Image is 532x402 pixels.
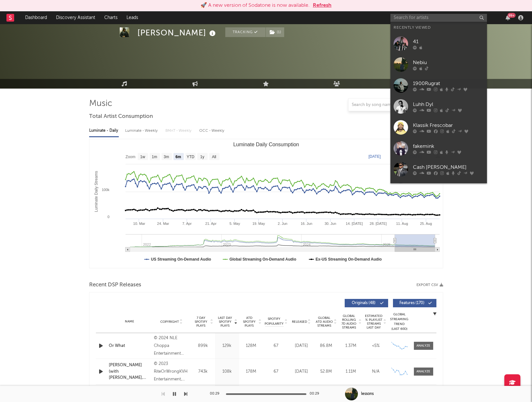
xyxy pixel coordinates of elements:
text: 2. Jun [278,222,287,225]
text: 24. Mar [157,222,169,225]
div: 1900Rugrat [413,80,484,87]
div: 1.37M [340,343,362,349]
text: 7. Apr [182,222,191,225]
div: 128M [241,343,262,349]
div: 743k [192,368,213,375]
div: 86.8M [315,343,337,349]
text: 1m [152,155,157,159]
div: Recently Viewed [394,24,484,32]
text: 16. Jun [301,222,312,225]
div: 99 + [508,13,516,18]
div: Nebiu [413,59,484,66]
text: 1y [200,155,204,159]
text: 28. [DATE] [369,222,387,225]
span: ( 1 ) [266,27,285,37]
a: 41 [390,33,487,54]
text: Luminate Daily Streams [94,171,98,212]
span: Total Artist Consumption [89,113,153,120]
a: Cash [PERSON_NAME] [390,159,487,180]
div: 67 [265,368,287,375]
text: 1w [140,155,145,159]
input: Search by song name or URL [349,102,416,108]
text: Zoom [126,155,135,159]
div: Klassik Frescobar [413,121,484,129]
span: ATD Spotify Plays [241,316,258,328]
span: Last Day Spotify Plays [217,316,234,328]
text: 11. Aug [396,222,408,225]
div: 1.11M [340,368,362,375]
div: lessons [361,391,374,397]
span: Features ( 170 ) [397,301,427,305]
text: 30. Jun [324,222,336,225]
text: 100k [102,188,109,192]
a: Or What [109,343,151,349]
text: Ex-US Streaming On-Demand Audio [315,257,382,262]
div: Global Streaming Trend (Last 60D) [390,312,409,331]
text: 25. Aug [420,222,432,225]
div: [DATE] [291,343,312,349]
text: 3m [163,155,169,159]
div: Name [109,319,151,324]
div: fakemink [413,142,484,150]
a: Leads [122,11,143,24]
div: Luminate - Daily [89,125,119,136]
text: YTD [186,155,194,159]
text: 21. Apr [205,222,216,225]
a: Klassik Frescobar [390,117,487,138]
span: Copyright [160,320,179,324]
span: Released [292,320,307,324]
a: 1900Rugrat [390,75,487,96]
text: All [212,155,216,159]
a: Dashboard [21,11,51,24]
text: Global Streaming On-Demand Audio [229,257,296,262]
button: Tracking [225,27,266,37]
div: OCC - Weekly [199,125,225,136]
a: BlueBucksClan [390,180,487,201]
div: 52.8M [315,368,337,375]
div: 178M [241,368,262,375]
div: © 2023 RiteOrWrongKVH Entertainment, LLC, under exclusive license to Republic Records, a division... [154,360,189,383]
a: fakemink [390,138,487,159]
button: (1) [266,27,284,37]
text: 14. [DATE] [346,222,363,225]
div: 00:29 [310,390,322,398]
text: 5. May [229,222,240,225]
div: 41 [413,38,484,45]
div: 00:29 [210,390,223,398]
svg: Luminate Daily Consumption [89,139,443,268]
button: Refresh [313,2,331,9]
button: Export CSV [416,283,443,287]
a: Luhh Dyl [390,96,487,117]
div: <5% [365,343,387,349]
div: N/A [365,368,387,375]
div: 🚀 A new version of Sodatone is now available. [201,2,310,9]
text: Luminate Daily Consumption [233,142,299,147]
div: 899k [192,343,213,349]
text: US Streaming On-Demand Audio [151,257,211,262]
div: Cash [PERSON_NAME] [413,163,484,171]
span: Global Rolling 7D Audio Streams [340,314,358,330]
span: Originals ( 48 ) [349,301,378,305]
text: 19. May [252,222,265,225]
span: 7 Day Spotify Plays [192,316,210,328]
span: Spotify Popularity [265,317,284,326]
div: Luhh Dyl [413,100,484,108]
input: Search for artists [390,14,487,22]
text: 6m [175,155,181,159]
button: Originals(48) [345,299,388,307]
div: [PERSON_NAME] [137,27,217,38]
div: Luminate - Weekly [125,125,159,136]
text: [DATE] [369,154,381,159]
div: [DATE] [291,368,312,375]
a: Charts [100,11,122,24]
div: 67 [265,343,287,349]
div: 108k [217,368,238,375]
span: Recent DSP Releases [89,281,141,289]
a: [PERSON_NAME] (with [PERSON_NAME], [PERSON_NAME] & [PERSON_NAME]) [109,362,151,381]
a: Nebiu [390,54,487,75]
button: Features(170) [393,299,436,307]
span: Global ATD Audio Streams [315,316,333,328]
span: Estimated % Playlist Streams Last Day [365,314,383,330]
